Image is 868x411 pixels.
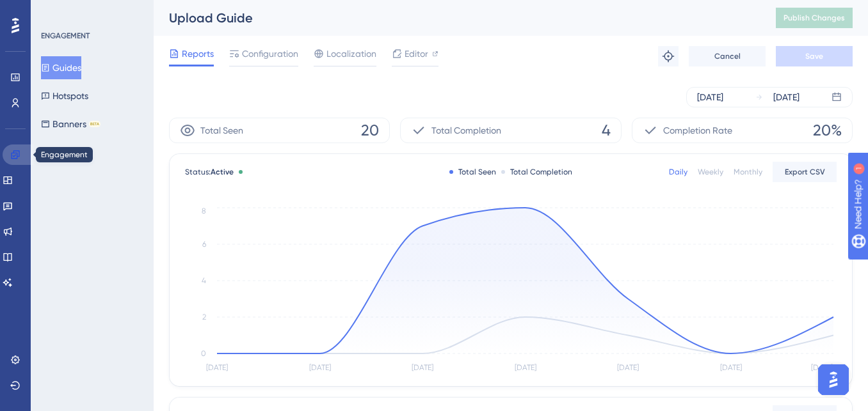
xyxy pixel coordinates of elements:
[431,123,501,138] span: Total Completion
[41,56,81,79] button: Guides
[185,167,234,177] span: Status:
[697,89,723,105] div: [DATE]
[776,8,853,28] button: Publish Changes
[734,167,762,177] div: Monthly
[405,46,428,61] span: Editor
[773,89,800,105] div: [DATE]
[41,84,88,107] button: Hotspots
[202,313,206,322] tspan: 2
[309,363,331,372] tspan: [DATE]
[200,123,243,138] span: Total Seen
[773,162,837,182] button: Export CSV
[720,363,742,372] tspan: [DATE]
[669,167,687,177] div: Daily
[814,361,853,399] iframe: UserGuiding AI Assistant Launcher
[202,276,206,285] tspan: 4
[449,167,496,177] div: Total Seen
[811,363,833,372] tspan: [DATE]
[89,6,93,17] div: 1
[326,46,376,61] span: Localization
[182,46,214,61] span: Reports
[211,167,234,176] span: Active
[689,46,766,66] button: Cancel
[41,112,100,136] button: BannersBETA
[602,120,611,141] span: 4
[202,206,206,215] tspan: 8
[30,3,80,19] span: Need Help?
[206,363,228,372] tspan: [DATE]
[776,46,853,66] button: Save
[698,167,723,177] div: Weekly
[242,46,298,61] span: Configuration
[501,167,572,177] div: Total Completion
[361,120,379,141] span: 20
[813,120,842,141] span: 20%
[169,9,744,27] div: Upload Guide
[784,13,845,23] span: Publish Changes
[617,363,639,372] tspan: [DATE]
[412,363,433,372] tspan: [DATE]
[41,31,90,41] div: ENGAGEMENT
[41,141,84,164] button: Themes
[785,167,825,177] span: Export CSV
[201,349,206,358] tspan: 0
[202,240,206,249] tspan: 6
[714,51,741,61] span: Cancel
[663,123,732,138] span: Completion Rate
[515,363,536,372] tspan: [DATE]
[89,121,100,127] div: BETA
[805,51,823,61] span: Save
